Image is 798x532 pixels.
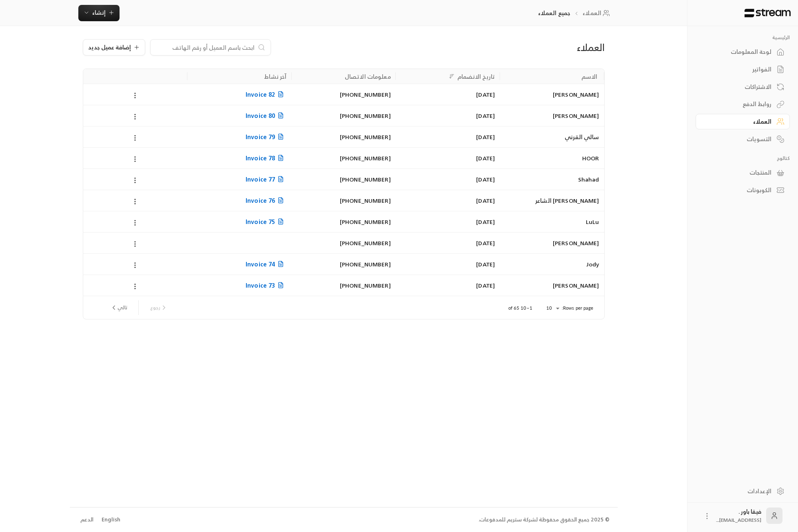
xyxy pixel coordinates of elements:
span: Invoice 74 [246,259,286,269]
div: [PHONE_NUMBER] [296,148,390,168]
div: Jody [505,254,599,275]
div: سالي القرني [505,126,599,147]
div: العملاء [706,117,771,126]
div: الكوبونات [706,186,771,194]
a: الدعم [78,512,96,527]
div: [PERSON_NAME] [505,105,599,126]
div: الفواتير [706,65,771,73]
div: [PHONE_NUMBER] [296,84,390,105]
div: المنتجات [706,168,771,177]
div: [DATE] [401,275,495,296]
div: [PHONE_NUMBER] [296,169,390,190]
button: إنشاء [78,5,120,21]
div: [DATE] [401,105,495,126]
div: Shahad [505,169,599,190]
div: [DATE] [401,84,495,105]
div: [PHONE_NUMBER] [296,233,390,253]
div: [PERSON_NAME] الشاعر [505,190,599,211]
div: [DATE] [401,148,495,168]
div: فيقا باور . [716,508,761,524]
div: [PHONE_NUMBER] [296,211,390,232]
button: next page [107,301,131,315]
div: آخر نشاط [264,71,286,82]
p: كتالوج [696,155,790,162]
p: جميع العملاء [538,9,570,17]
div: لوحة المعلومات [706,48,771,56]
div: [DATE] [401,211,495,232]
button: إضافة عميل جديد [83,39,145,55]
div: التسويات [706,135,771,143]
p: Rows per page: [562,305,594,311]
div: [DATE] [401,126,495,147]
div: 10 [542,303,562,313]
span: Invoice 77 [246,174,286,184]
button: Sort [447,71,457,81]
div: [PERSON_NAME] [505,233,599,253]
a: الاشتراكات [696,79,790,95]
span: Invoice 79 [246,132,286,142]
div: [PHONE_NUMBER] [296,190,390,211]
div: [PHONE_NUMBER] [296,254,390,275]
div: [PHONE_NUMBER] [296,275,390,296]
span: Invoice 78 [246,153,286,163]
div: [PERSON_NAME] [505,84,599,105]
span: Invoice 82 [246,89,286,100]
span: إضافة عميل جديد [88,44,131,50]
p: الرئيسية [696,34,790,41]
div: العملاء [436,41,604,54]
nav: breadcrumb [538,9,613,17]
span: [EMAIL_ADDRESS].... [716,516,761,524]
div: الإعدادات [706,487,771,495]
div: تاريخ الانضمام [457,71,495,82]
div: معلومات الاتصال [345,71,391,82]
span: Invoice 73 [246,280,286,290]
div: الاشتراكات [706,83,771,91]
a: روابط الدفع [696,96,790,112]
div: [DATE] [401,254,495,275]
div: [DATE] [401,169,495,190]
div: روابط الدفع [706,100,771,108]
a: الإعدادات [696,483,790,499]
a: الفواتير [696,62,790,78]
a: العملاء [583,9,612,17]
span: Invoice 76 [246,195,286,206]
div: [PHONE_NUMBER] [296,105,390,126]
a: لوحة المعلومات [696,44,790,60]
img: Logo [744,9,791,18]
div: HOOR [505,148,599,168]
a: العملاء [696,114,790,130]
div: LuLu [505,211,599,232]
div: English [102,516,120,524]
a: التسويات [696,131,790,147]
div: [PERSON_NAME] [505,275,599,296]
div: [DATE] [401,190,495,211]
span: Invoice 80 [246,111,286,121]
a: الكوبونات [696,182,790,198]
a: المنتجات [696,165,790,181]
div: © 2025 جميع الحقوق محفوظة لشركة ستريم للمدفوعات. [479,516,610,524]
span: Invoice 75 [246,217,286,227]
div: [PHONE_NUMBER] [296,126,390,147]
p: 1–10 of 65 [508,305,532,311]
input: ابحث باسم العميل أو رقم الهاتف [155,43,255,52]
div: [DATE] [401,233,495,253]
div: الاسم [581,71,598,82]
span: إنشاء [92,7,106,18]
